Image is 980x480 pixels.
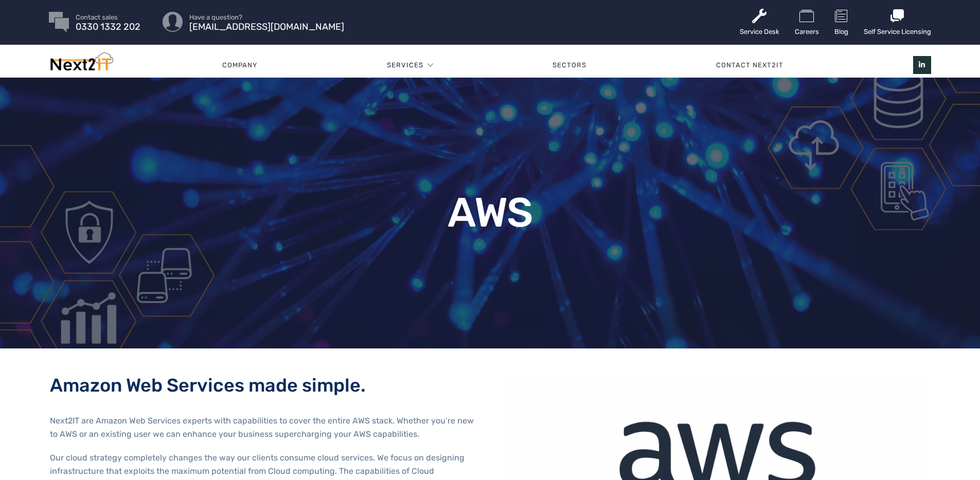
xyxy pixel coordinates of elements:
[189,14,344,30] a: Have a question? [EMAIL_ADDRESS][DOMAIN_NAME]
[157,50,322,81] a: Company
[387,50,423,81] a: Services
[651,50,848,81] a: Contact Next2IT
[189,24,344,30] span: [EMAIL_ADDRESS][DOMAIN_NAME]
[49,52,113,76] img: Next2IT
[189,14,344,21] span: Have a question?
[76,24,140,30] span: 0330 1332 202
[270,192,710,233] h1: AWS
[488,50,652,81] a: Sectors
[76,14,140,21] span: Contact sales
[50,414,475,441] p: Next2IT are Amazon Web Services experts with capabilities to cover the entire AWS stack. Whether ...
[50,374,475,396] h2: Amazon Web Services made simple.
[76,14,140,30] a: Contact sales 0330 1332 202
